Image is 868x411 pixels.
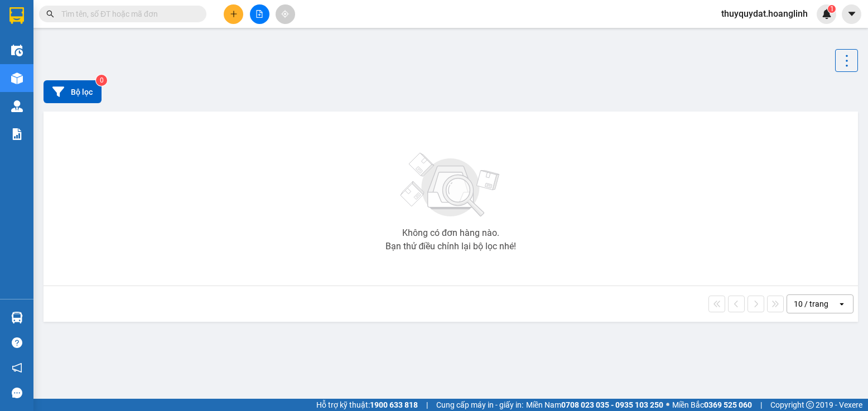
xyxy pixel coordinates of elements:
img: logo-vxr [9,7,24,24]
span: Miền Nam [526,399,663,411]
span: Cung cấp máy in - giấy in: [436,399,523,411]
button: aim [276,4,295,24]
button: plus [224,4,243,24]
div: Bạn thử điều chỉnh lại bộ lọc nhé! [385,242,517,251]
span: copyright [806,401,814,409]
span: Miền Bắc [672,399,752,411]
span: thuyquydat.hoanglinh [712,7,817,21]
span: notification [12,362,22,373]
div: 10 / trang [794,298,828,310]
button: file-add [250,4,269,24]
button: caret-down [842,4,861,24]
img: warehouse-icon [11,312,23,323]
img: svg+xml;base64,PHN2ZyBjbGFzcz0ibGlzdC1wbHVnX19zdmciIHhtbG5zPSJodHRwOi8vd3d3LnczLm9yZy8yMDAwL3N2Zy... [395,146,507,224]
span: | [760,399,762,411]
span: ⚪️ [666,403,669,407]
img: warehouse-icon [11,72,23,84]
span: aim [281,10,289,18]
span: file-add [255,10,263,18]
span: | [426,399,428,411]
span: question-circle [12,337,22,348]
svg: open [837,299,846,308]
div: Không có đơn hàng nào. [402,229,499,238]
strong: 0369 525 060 [704,400,752,409]
strong: 1900 633 818 [370,400,418,409]
strong: 0708 023 035 - 0935 103 250 [561,400,663,409]
span: caret-down [847,9,857,19]
span: Hỗ trợ kỹ thuật: [316,399,418,411]
span: plus [230,10,238,18]
input: Tìm tên, số ĐT hoặc mã đơn [61,8,193,20]
span: message [12,388,22,398]
img: icon-new-feature [822,9,832,19]
span: 1 [830,5,833,13]
sup: 0 [96,75,107,86]
span: search [46,10,54,18]
img: solution-icon [11,128,23,140]
button: Bộ lọc [44,80,102,103]
img: warehouse-icon [11,45,23,56]
img: warehouse-icon [11,100,23,112]
sup: 1 [828,5,836,13]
